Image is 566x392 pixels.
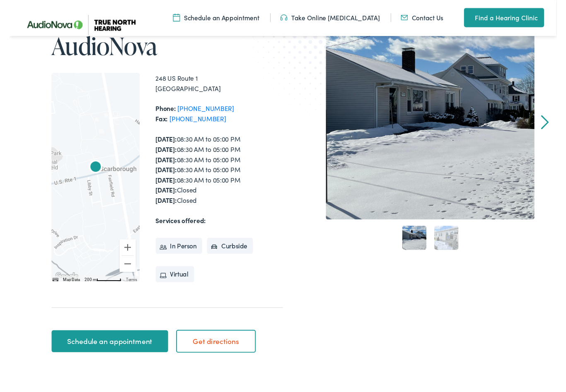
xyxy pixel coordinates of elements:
strong: [DATE]: [151,161,173,170]
button: Keyboard shortcuts [44,287,50,293]
strong: [DATE]: [151,171,173,180]
button: Map Data [56,287,73,293]
a: 2 [440,234,464,259]
li: Curbside [204,246,252,263]
button: Map Scale: 200 m per 58 pixels [75,286,118,291]
strong: Services offered: [151,224,203,233]
button: Zoom in [114,248,131,265]
a: Take Online [MEDICAL_DATA] [280,14,383,23]
a: Find a Hearing Clinic [470,8,553,28]
a: [PHONE_NUMBER] [166,118,224,127]
strong: [DATE]: [151,150,173,159]
img: Headphones icon in color code ffb348 [280,14,288,23]
li: In Person [151,246,200,263]
div: AudioNova [76,161,102,187]
strong: Phone: [151,108,172,117]
strong: [DATE]: [151,139,173,148]
a: [PHONE_NUMBER] [174,108,232,117]
a: Terms (opens in new tab) [121,287,132,292]
button: Zoom out [114,265,131,281]
img: Icon symbolizing a calendar in color code ffb348 [169,14,177,23]
a: Contact Us [405,14,449,23]
strong: Fax: [151,118,164,127]
img: utility icon [470,13,478,23]
a: Schedule an appointment [44,342,164,365]
span: 200 m [78,287,90,292]
strong: [DATE]: [151,192,173,201]
a: 1 [406,234,431,259]
strong: [DATE]: [151,182,173,191]
h1: AudioNova [44,34,283,61]
li: Virtual [151,276,191,292]
div: 248 US Route 1 [GEOGRAPHIC_DATA] [151,76,283,97]
a: Next [550,119,558,134]
a: Open this area in Google Maps (opens a new window) [46,281,73,291]
a: Schedule an Appointment [169,14,259,23]
a: Get directions [172,341,255,365]
div: 08:30 AM to 05:00 PM 08:30 AM to 05:00 PM 08:30 AM to 05:00 PM 08:30 AM to 05:00 PM 08:30 AM to 0... [151,139,283,213]
img: Google [46,281,73,291]
img: Mail icon in color code ffb348, used for communication purposes [405,14,412,23]
strong: [DATE]: [151,203,173,212]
